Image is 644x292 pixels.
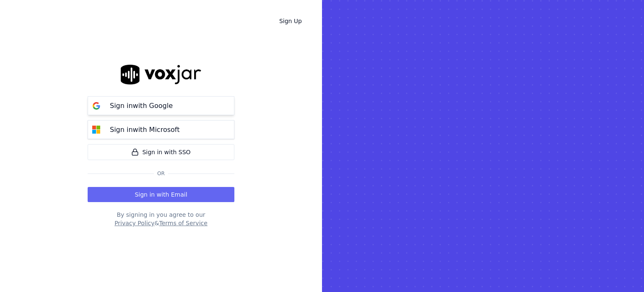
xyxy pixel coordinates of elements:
[88,144,234,160] a: Sign in with SSO
[88,210,234,227] div: By signing in you agree to our &
[110,101,173,111] p: Sign in with Google
[88,96,234,115] button: Sign inwith Google
[273,13,309,29] a: Sign Up
[88,187,234,202] button: Sign in with Email
[154,170,168,177] span: Or
[88,121,105,138] img: microsoft Sign in button
[159,219,207,227] button: Terms of Service
[121,65,201,84] img: logo
[88,97,105,114] img: google Sign in button
[88,120,234,139] button: Sign inwith Microsoft
[114,219,154,227] button: Privacy Policy
[110,125,179,135] p: Sign in with Microsoft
